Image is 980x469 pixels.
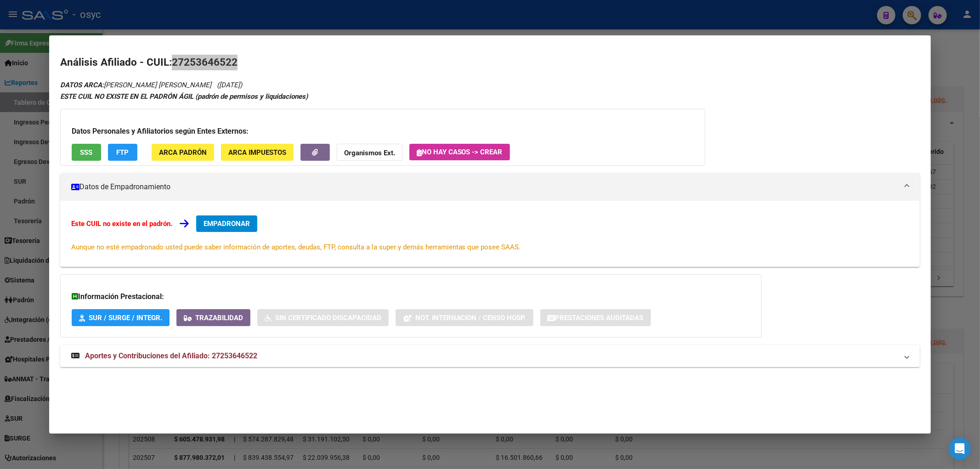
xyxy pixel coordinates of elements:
button: No hay casos -> Crear [409,144,510,160]
span: SSS [80,148,92,157]
span: Sin Certificado Discapacidad [275,314,381,322]
mat-panel-title: Datos de Empadronamiento [71,181,898,192]
strong: DATOS ARCA: [60,81,104,89]
button: FTP [108,144,137,161]
button: ARCA Padrón [152,144,214,161]
button: Trazabilidad [176,309,250,326]
button: EMPADRONAR [196,215,257,232]
span: Trazabilidad [195,314,243,322]
h3: Información Prestacional: [72,291,750,302]
button: Not. Internacion / Censo Hosp. [396,309,533,326]
span: EMPADRONAR [204,220,250,228]
span: FTP [116,148,129,157]
strong: Organismos Ext. [344,149,395,157]
button: SUR / SURGE / INTEGR. [72,309,170,326]
div: Open Intercom Messenger [949,438,971,460]
strong: ESTE CUIL NO EXISTE EN EL PADRÓN ÁGIL (padrón de permisos y liquidaciones) [60,92,308,101]
button: Prestaciones Auditadas [540,309,651,326]
button: SSS [72,144,101,161]
span: Not. Internacion / Censo Hosp. [415,314,526,322]
button: ARCA Impuestos [221,144,294,161]
button: Organismos Ext. [337,144,402,161]
span: Prestaciones Auditadas [555,314,644,322]
strong: Este CUIL no existe en el padrón. [71,220,172,228]
span: SUR / SURGE / INTEGR. [89,314,162,322]
span: [PERSON_NAME] [PERSON_NAME] [60,81,211,89]
h2: Análisis Afiliado - CUIL: [60,55,920,70]
span: ([DATE]) [217,81,242,89]
span: Aunque no esté empadronado usted puede saber información de aportes, deudas, FTP, consulta a la s... [71,243,521,251]
span: No hay casos -> Crear [417,148,503,156]
div: Datos de Empadronamiento [60,201,920,267]
span: 27253646522 [172,56,238,68]
span: Aportes y Contribuciones del Afiliado: 27253646522 [85,351,257,360]
mat-expansion-panel-header: Aportes y Contribuciones del Afiliado: 27253646522 [60,345,920,367]
button: Sin Certificado Discapacidad [257,309,389,326]
span: ARCA Padrón [159,148,207,157]
h3: Datos Personales y Afiliatorios según Entes Externos: [72,126,694,137]
span: ARCA Impuestos [228,148,286,157]
mat-expansion-panel-header: Datos de Empadronamiento [60,173,920,201]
